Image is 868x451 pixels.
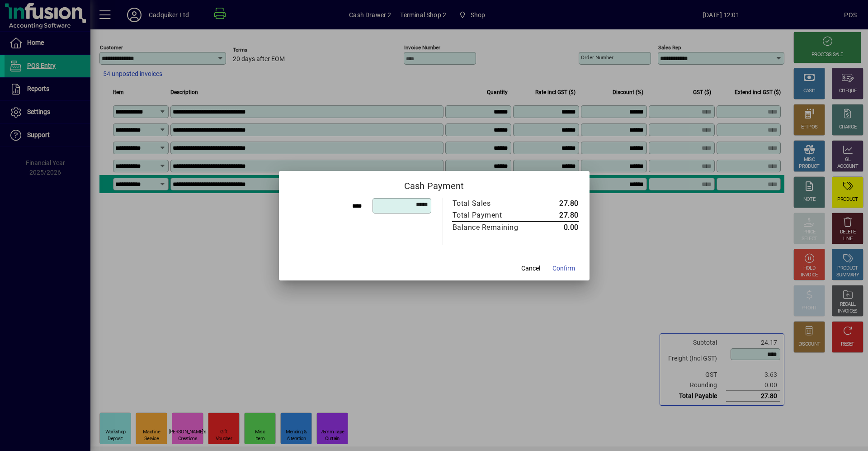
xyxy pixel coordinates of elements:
td: Total Sales [452,198,538,209]
td: 0.00 [538,221,579,233]
td: 27.80 [538,209,579,222]
div: Balance Remaining [453,222,528,233]
td: 27.80 [538,198,579,209]
button: Cancel [516,261,545,277]
h2: Cash Payment [279,171,590,197]
button: Confirm [549,261,579,277]
span: Confirm [552,264,575,273]
span: Cancel [521,264,540,273]
td: Total Payment [452,209,538,222]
